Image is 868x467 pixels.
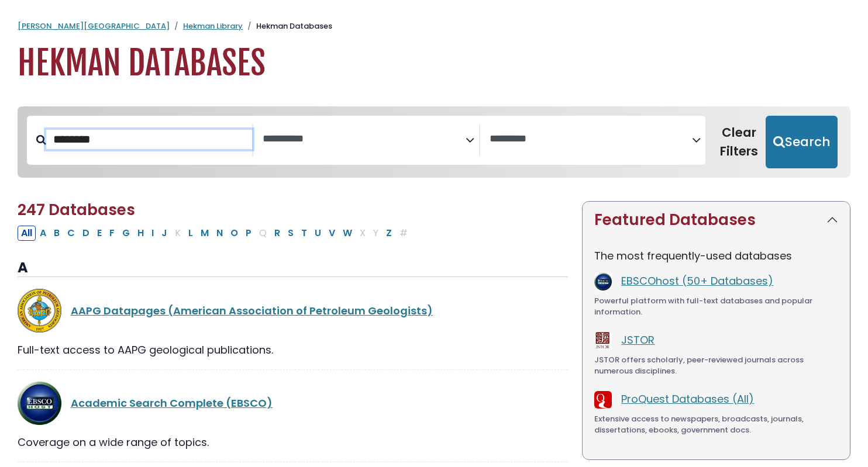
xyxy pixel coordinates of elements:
[71,303,433,318] a: AAPG Datapages (American Association of Petroleum Geologists)
[185,226,197,241] button: Filter Results L
[36,226,50,241] button: Filter Results A
[197,226,212,241] button: Filter Results M
[18,106,850,178] nav: Search filters
[242,226,255,241] button: Filter Results P
[594,413,838,436] div: Extensive access to newspapers, broadcasts, journals, dissertations, ebooks, government docs.
[18,225,412,240] div: Alpha-list to filter by first letter of database name
[50,226,63,241] button: Filter Results B
[119,226,133,241] button: Filter Results G
[311,226,325,241] button: Filter Results U
[18,199,135,220] span: 247 Databases
[594,248,838,264] p: The most frequently-used databases
[583,202,850,238] button: Featured Databases
[594,295,838,318] div: Powerful platform with full-text databases and popular information.
[79,226,93,241] button: Filter Results D
[106,226,118,241] button: Filter Results F
[227,226,242,241] button: Filter Results O
[594,354,838,377] div: JSTOR offers scholarly, peer-reviewed journals across numerous disciplines.
[18,20,170,32] a: [PERSON_NAME][GEOGRAPHIC_DATA]
[490,133,692,146] textarea: Search
[158,226,171,241] button: Filter Results J
[213,226,226,241] button: Filter Results N
[621,274,773,288] a: EBSCOhost (50+ Databases)
[18,226,36,241] button: All
[46,130,252,149] input: Search database by title or keyword
[134,226,147,241] button: Filter Results H
[64,226,78,241] button: Filter Results C
[183,20,243,32] a: Hekman Library
[18,20,850,32] nav: breadcrumb
[18,434,568,450] div: Coverage on a wide range of topics.
[18,44,850,83] h1: Hekman Databases
[339,226,356,241] button: Filter Results W
[383,226,395,241] button: Filter Results Z
[712,116,766,168] button: Clear Filters
[284,226,297,241] button: Filter Results S
[325,226,339,241] button: Filter Results V
[243,20,332,32] li: Hekman Databases
[621,392,754,406] a: ProQuest Databases (All)
[94,226,105,241] button: Filter Results E
[621,333,655,347] a: JSTOR
[71,396,273,410] a: Academic Search Complete (EBSCO)
[271,226,284,241] button: Filter Results R
[18,342,568,358] div: Full-text access to AAPG geological publications.
[298,226,311,241] button: Filter Results T
[18,260,568,277] h3: A
[766,116,838,168] button: Submit for Search Results
[148,226,157,241] button: Filter Results I
[263,133,465,146] textarea: Search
